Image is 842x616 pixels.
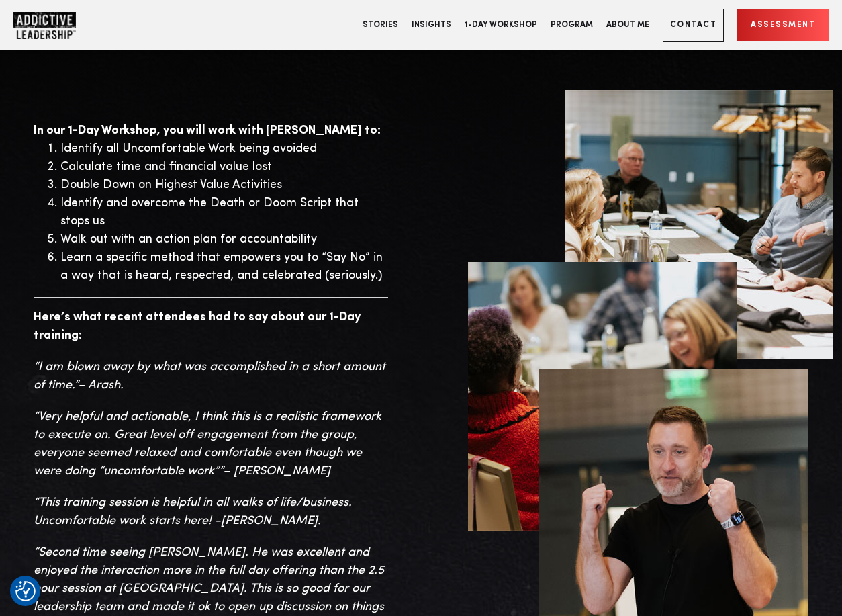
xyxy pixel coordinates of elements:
[269,1,310,11] span: First name
[74,379,78,391] em: ”
[13,12,94,39] a: Home
[78,379,124,391] em: – Arash.
[60,194,388,230] li: Identify and overcome the Death or Doom Script that stops us
[60,249,388,285] li: Learn a specific method that empowers you to “Say No” in a way that is heard, respected, and cele...
[220,155,277,165] a: Privacy Policy
[34,410,381,477] span: Very helpful and actionable, I think this is a realistic framework to execute on. Great level off...
[737,9,829,41] a: Assessment
[223,465,330,477] em: – [PERSON_NAME]
[60,140,388,158] li: Identify all Uncomfortable Work being avoided
[34,361,385,391] span: I am blown away by what was accomplished in a short amount of time.
[15,581,36,601] button: Consent Preferences
[60,176,388,194] li: Double Down on Highest Value Activities
[34,410,381,477] em: “ ”
[15,581,36,601] img: Revisit consent button
[663,9,724,42] a: Contact
[215,515,321,527] em: -[PERSON_NAME].
[60,230,388,249] li: Walk out with an action plan for accountability
[13,12,76,39] img: Company Logo
[34,496,352,527] em: “This training session is helpful in all walks of life/business. Uncomfortable work starts here!
[60,158,388,176] li: Calculate time and financial value lost
[34,311,361,341] strong: Here’s what recent attendees had to say about our 1-Day training:
[34,361,385,391] em: “
[34,124,381,136] strong: In our 1-Day Workshop, you will work with [PERSON_NAME] to:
